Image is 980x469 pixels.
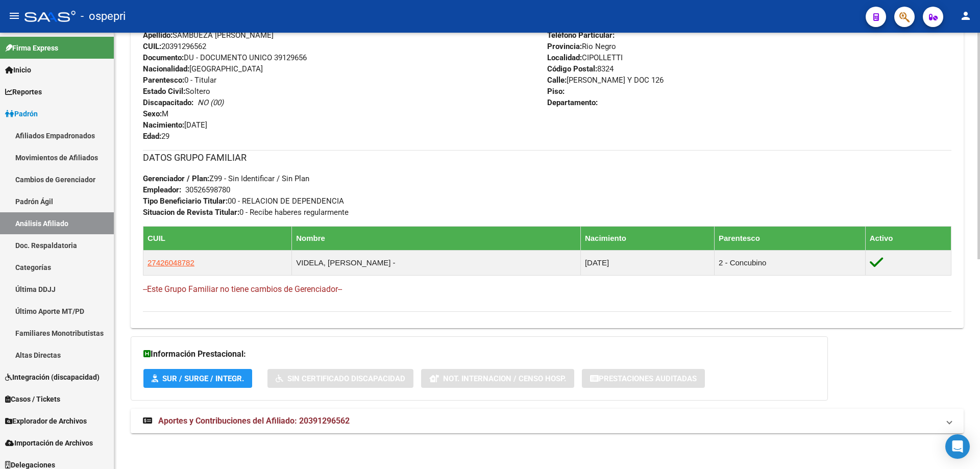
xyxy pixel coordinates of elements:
strong: Documento: [143,53,184,62]
td: [DATE] [580,250,714,275]
span: Reportes [5,86,42,97]
span: [GEOGRAPHIC_DATA] [143,64,263,73]
span: DU - DOCUMENTO UNICO 39129656 [143,53,307,62]
span: 00 - RELACION DE DEPENDENCIA [143,196,344,206]
strong: Provincia: [547,42,582,51]
th: Activo [865,226,951,250]
span: Firma Express [5,42,58,54]
h3: DATOS GRUPO FAMILIAR [143,151,951,165]
strong: Tipo Beneficiario Titular: [143,196,228,206]
h3: Información Prestacional: [143,347,815,361]
span: Explorador de Archivos [5,415,87,427]
strong: Parentesco: [143,76,184,85]
span: [DATE] [143,120,207,130]
span: Inicio [5,64,31,76]
strong: Edad: [143,132,161,141]
strong: Situacion de Revista Titular: [143,208,239,217]
button: Sin Certificado Discapacidad [267,369,413,388]
span: 27426048782 [148,258,194,267]
span: 0 - Recibe haberes regularmente [143,208,349,217]
span: Prestaciones Auditadas [599,374,697,383]
div: Open Intercom Messenger [945,434,970,459]
span: Aportes y Contribuciones del Afiliado: 20391296562 [158,416,350,426]
th: Nacimiento [580,226,714,250]
strong: Teléfono Particular: [547,31,615,40]
span: Importación de Archivos [5,437,93,449]
strong: Piso: [547,87,565,96]
th: Nombre [292,226,581,250]
strong: Gerenciador / Plan: [143,174,209,183]
span: 0 - Titular [143,76,216,85]
strong: CUIL: [143,42,161,51]
span: Rio Negro [547,42,616,51]
td: 2 - Concubino [715,250,866,275]
span: Padrón [5,108,38,119]
div: 30526598780 [185,184,230,195]
strong: Empleador: [143,185,181,194]
strong: Localidad: [547,53,582,62]
strong: Apellido: [143,31,173,40]
span: Sin Certificado Discapacidad [287,374,405,383]
strong: Nacionalidad: [143,64,189,73]
span: SUR / SURGE / INTEGR. [162,374,244,383]
h4: --Este Grupo Familiar no tiene cambios de Gerenciador-- [143,284,951,295]
button: Not. Internacion / Censo Hosp. [421,369,574,388]
span: SAMBUEZA [PERSON_NAME] [143,31,274,40]
mat-icon: person [960,10,972,22]
span: Casos / Tickets [5,393,60,405]
span: - ospepri [81,5,126,28]
th: Parentesco [715,226,866,250]
strong: Departamento: [547,98,598,107]
strong: Sexo: [143,109,162,118]
strong: Código Postal: [547,64,597,73]
span: Integración (discapacidad) [5,372,100,383]
span: 29 [143,132,169,141]
strong: Estado Civil: [143,87,185,96]
strong: Discapacitado: [143,98,193,107]
strong: Nacimiento: [143,120,184,130]
td: VIDELA, [PERSON_NAME] - [292,250,581,275]
strong: Calle: [547,76,567,85]
button: SUR / SURGE / INTEGR. [143,369,252,388]
span: Z99 - Sin Identificar / Sin Plan [143,174,309,183]
span: 20391296562 [143,42,206,51]
mat-expansion-panel-header: Aportes y Contribuciones del Afiliado: 20391296562 [131,409,964,433]
span: 8324 [547,64,614,73]
span: Not. Internacion / Censo Hosp. [443,374,566,383]
span: M [143,109,168,118]
span: Soltero [143,87,210,96]
span: [PERSON_NAME] Y DOC 126 [547,76,664,85]
th: CUIL [143,226,292,250]
i: NO (00) [198,98,224,107]
mat-icon: menu [8,10,20,22]
span: CIPOLLETTI [547,53,623,62]
button: Prestaciones Auditadas [582,369,705,388]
